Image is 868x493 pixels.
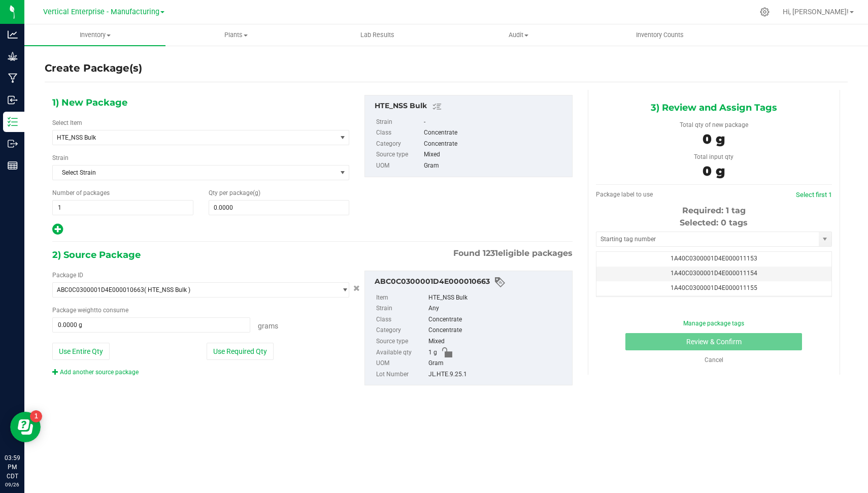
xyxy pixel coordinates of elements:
[52,272,83,279] span: Package ID
[596,191,653,198] span: Package label to use
[376,160,422,172] label: UOM
[166,30,306,40] span: Plants
[424,117,567,128] div: -
[448,24,589,46] a: Audit
[165,24,307,46] a: Plants
[703,163,725,179] span: 0 g
[428,325,566,336] div: Concentrate
[376,303,426,314] label: Strain
[8,160,18,171] inline-svg: Reports
[705,356,723,364] a: Cancel
[428,303,566,314] div: Any
[453,247,573,259] span: Found eligible packages
[52,95,127,110] span: 1) New Package
[24,30,165,40] span: Inventory
[376,127,422,139] label: Class
[336,130,349,145] span: select
[796,191,832,199] a: Select first 1
[376,336,426,347] label: Source type
[347,30,408,40] span: Lab Results
[375,101,566,113] div: HTE_NSS Bulk
[57,286,144,293] span: ABC0C0300001D4E000010663
[376,358,426,369] label: UOM
[5,481,20,488] p: 09/26
[671,270,757,277] span: 1A40C0300001D4E000011154
[8,95,18,105] inline-svg: Inbound
[671,255,757,262] span: 1A40C0300001D4E000011153
[5,453,20,481] p: 03:59 PM CDT
[625,333,802,350] button: Review & Confirm
[428,347,437,358] span: 1 g
[424,139,567,150] div: Concentrate
[376,149,422,160] label: Source type
[52,228,63,235] span: Add new output
[376,292,426,304] label: Item
[8,51,18,61] inline-svg: Grow
[376,117,422,128] label: Strain
[376,347,426,358] label: Available qty
[52,118,82,127] label: Select Item
[694,153,733,160] span: Total input qty
[758,7,771,17] div: Manage settings
[449,30,589,40] span: Audit
[428,292,566,304] div: HTE_NSS Bulk
[680,218,748,227] span: Selected: 0 tags
[376,139,422,150] label: Category
[428,336,566,347] div: Mixed
[52,307,128,314] span: Package to consume
[53,166,336,180] span: Select Strain
[24,24,165,46] a: Inventory
[680,121,748,128] span: Total qty of new package
[671,284,757,291] span: 1A40C0300001D4E000011155
[53,318,250,332] input: 0.0000 g
[57,134,321,141] span: HTE_NSS Bulk
[376,314,426,325] label: Class
[682,206,746,215] span: Required: 1 tag
[651,100,777,115] span: 3) Review and Assign Tags
[819,232,831,246] span: select
[683,320,744,327] a: Manage package tags
[43,8,159,16] span: Vertical Enterprise - Manufacturing
[78,307,96,314] span: weight
[703,131,725,147] span: 0 g
[209,201,349,215] input: 0.0000
[783,8,849,16] span: Hi, [PERSON_NAME]!
[428,358,566,369] div: Gram
[376,325,426,336] label: Category
[53,201,193,215] input: 1
[424,149,567,160] div: Mixed
[336,166,349,180] span: select
[45,61,142,76] h4: Create Package(s)
[8,117,18,127] inline-svg: Inventory
[622,30,697,40] span: Inventory Counts
[589,24,730,46] a: Inventory Counts
[52,189,110,196] span: Number of packages
[209,189,260,196] span: Qty per package
[375,276,566,288] div: ABC0C0300001D4E000010663
[428,314,566,325] div: Concentrate
[52,247,141,262] span: 2) Source Package
[596,232,819,246] input: Starting tag number
[336,283,349,297] span: select
[207,343,274,360] button: Use Required Qty
[8,139,18,149] inline-svg: Outbound
[52,369,139,376] a: Add another source package
[424,127,567,139] div: Concentrate
[8,29,18,40] inline-svg: Analytics
[30,410,42,422] iframe: Resource center unread badge
[8,73,18,83] inline-svg: Manufacturing
[424,160,567,172] div: Gram
[52,153,69,162] label: Strain
[144,286,190,293] span: ( HTE_NSS Bulk )
[253,189,260,196] span: (g)
[350,281,363,296] button: Cancel button
[10,412,41,442] iframe: Resource center
[307,24,448,46] a: Lab Results
[258,322,278,330] span: Grams
[376,369,426,380] label: Lot Number
[428,369,566,380] div: JL.HTE.9.25.1
[483,248,498,258] span: 1231
[52,343,110,360] button: Use Entire Qty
